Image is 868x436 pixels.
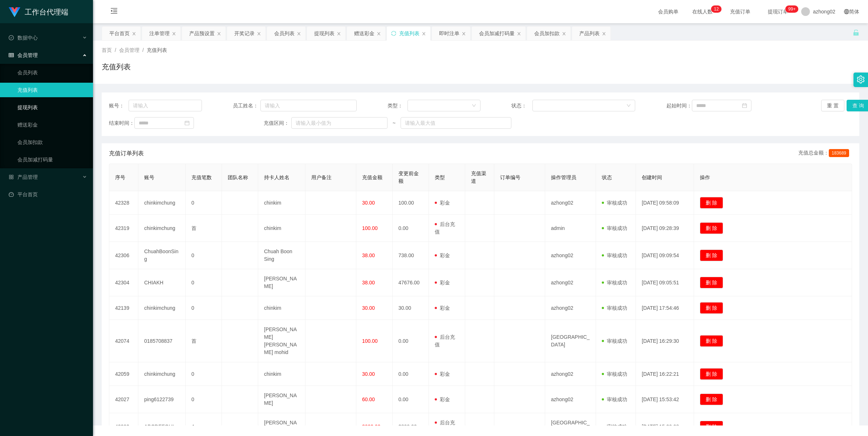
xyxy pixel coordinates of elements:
span: 数据中心 [9,35,38,41]
i: 图标: table [9,53,14,58]
td: [DATE] 16:29:30 [636,320,694,362]
a: 会员加扣款 [17,135,87,149]
span: 30.00 [362,305,375,311]
i: 图标: unlock [853,29,859,36]
button: 删 除 [700,335,723,347]
span: 彩金 [435,252,450,258]
div: 会员列表 [274,26,295,40]
span: 起始时间： [666,102,692,110]
td: 0 [186,296,222,320]
span: 结束时间： [109,119,134,127]
i: 图标: down [472,103,476,108]
td: 0 [186,362,222,386]
sup: 12 [711,5,722,13]
td: 0.00 [393,215,429,242]
input: 请输入 [129,100,202,111]
td: 738.00 [393,242,429,269]
div: 充值总金额： [798,149,852,158]
button: 删 除 [700,421,723,432]
i: 图标: close [257,32,261,36]
td: chinkimchung [138,296,186,320]
i: 图标: calendar [184,120,190,126]
span: 充值区间： [264,119,291,127]
span: 订单编号 [500,174,520,180]
i: 图标: close [337,32,341,36]
span: / [115,47,116,53]
td: azhong02 [545,191,596,215]
a: 图标: dashboard平台首页 [9,187,87,202]
td: chinkim [258,296,305,320]
span: 审核成功 [602,305,627,311]
span: 状态： [511,102,532,110]
i: 图标: close [602,32,606,36]
span: 状态 [602,174,612,180]
i: 图标: close [132,32,136,36]
i: 图标: menu-fold [102,0,126,24]
button: 删 除 [700,250,723,261]
i: 图标: close [422,32,426,36]
td: azhong02 [545,362,596,386]
i: 图标: close [562,32,566,36]
td: 0 [186,269,222,296]
span: 后台充值 [435,334,455,347]
div: 充值列表 [399,26,419,40]
span: 100.00 [362,338,378,344]
td: [PERSON_NAME] [258,386,305,413]
span: 审核成功 [602,252,627,258]
td: [DATE] 16:22:21 [636,362,694,386]
span: 持卡人姓名 [264,174,289,180]
p: 1 [714,5,717,13]
a: 工作台代理端 [9,9,68,15]
td: 42304 [109,269,138,296]
span: 后台充值 [435,221,455,235]
span: 审核成功 [602,396,627,402]
span: 3000.00 [362,424,381,429]
span: 操作管理员 [551,174,576,180]
td: 首 [186,320,222,362]
span: 产品管理 [9,174,38,180]
td: [DATE] 09:09:54 [636,242,694,269]
td: 47676.00 [393,269,429,296]
a: 提现列表 [17,100,87,115]
button: 删 除 [700,277,723,288]
span: 彩金 [435,305,450,311]
td: 42059 [109,362,138,386]
td: 0 [186,191,222,215]
td: azhong02 [545,386,596,413]
span: 团队名称 [228,174,248,180]
td: chinkim [258,215,305,242]
div: 注单管理 [149,26,170,40]
button: 重 置 [821,100,844,111]
i: 图标: check-circle-o [9,35,14,40]
span: 后台充值 [435,420,455,433]
td: [DATE] 09:28:39 [636,215,694,242]
i: 图标: close [217,32,221,36]
a: 会员加减打码量 [17,152,87,167]
span: 充值金额 [362,174,382,180]
i: 图标: appstore-o [9,174,14,180]
span: 审核成功 [602,424,627,429]
span: 充值笔数 [191,174,212,180]
span: 操作 [700,174,710,180]
span: 彩金 [435,371,450,377]
td: azhong02 [545,269,596,296]
td: 42319 [109,215,138,242]
td: 42074 [109,320,138,362]
td: azhong02 [545,242,596,269]
span: 充值列表 [147,47,167,53]
div: 2021 [99,409,862,417]
i: 图标: down [626,103,631,108]
td: 首 [186,215,222,242]
span: 类型 [435,174,445,180]
span: 变更前金额 [398,170,419,184]
span: 会员管理 [9,52,38,58]
span: 序号 [115,174,125,180]
td: 100.00 [393,191,429,215]
span: 在线人数 [689,9,716,14]
button: 删 除 [700,368,723,380]
span: / [142,47,144,53]
td: azhong02 [545,296,596,320]
td: 0.00 [393,320,429,362]
input: 请输入最大值 [401,117,511,129]
input: 请输入 [260,100,357,111]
